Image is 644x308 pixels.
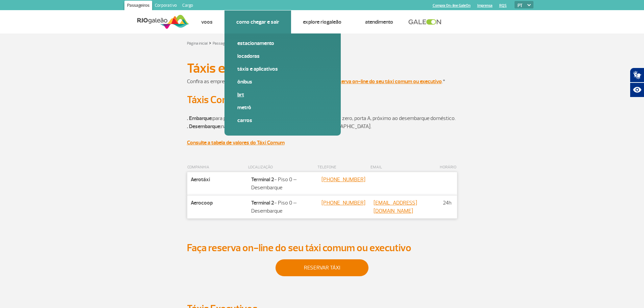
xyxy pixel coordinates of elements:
p: Confira as empresas que operam no RIOgaleão. . [187,77,457,86]
td: - Piso 0 – Desembarque [248,195,317,219]
button: Abrir recursos assistivos. [630,82,644,97]
a: Atendimento [365,19,393,25]
a: > [209,39,211,47]
button: Abrir tradutor de língua de sinais. [630,68,644,82]
a: Passageiros [124,1,152,11]
a: Locadoras [237,52,328,60]
a: Metrô [237,104,328,111]
strong: Terminal 2 [251,176,274,183]
a: Corporativo [152,1,180,11]
a: Imprensa [477,3,493,8]
a: Compra On-line GaleOn [433,3,471,8]
a: Estacionamento [237,40,328,47]
h1: Táxis e Aplicativos [187,63,457,74]
td: - Piso 0 – Desembarque [248,172,317,195]
strong: . Desembarque: [187,123,221,130]
a: Explore RIOgaleão [303,19,341,25]
th: TELEFONE [317,163,370,172]
a: [PHONE_NUMBER] [321,199,365,206]
a: Cargo [180,1,196,11]
div: Plugin de acessibilidade da Hand Talk. [630,68,644,97]
a: Página inicial [187,41,208,46]
h2: Faça reserva on-line do seu táxi comum ou executivo [187,242,457,254]
strong: . Embarque: [187,115,213,122]
a: [EMAIL_ADDRESS][DOMAIN_NAME] [374,199,417,214]
a: reservar táxi [276,259,368,276]
th: LOCALIZAÇÃO [248,163,317,172]
h2: Táxis Comuns [187,94,457,106]
p: para pegar um táxi saindo do RIOgaleão, basta ir até o piso zero, porta A, próximo ao desembarque... [187,106,457,139]
strong: Aerocoop [191,199,213,206]
a: RQS [499,3,507,8]
a: Passageiros [213,41,233,46]
strong: Aerotáxi [191,176,210,183]
a: Voos [201,19,213,25]
a: Como chegar e sair [236,19,279,25]
th: COMPANHIA [187,163,248,172]
a: [PHONE_NUMBER] [321,176,365,183]
a: Carros [237,117,328,124]
a: Clique aqui e faça a reserva on-line do seu táxi comum ou executivo [291,78,442,85]
a: BRT [237,91,328,98]
strong: Terminal 2 [251,199,274,206]
td: 24h [439,195,457,219]
a: Ônibus [237,78,328,86]
th: EMAIL [370,163,439,172]
a: Táxis e aplicativos [237,65,328,73]
th: HORÁRIO [439,163,457,172]
a: Consulte a tabela de valores do Táxi Comum [187,139,285,146]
